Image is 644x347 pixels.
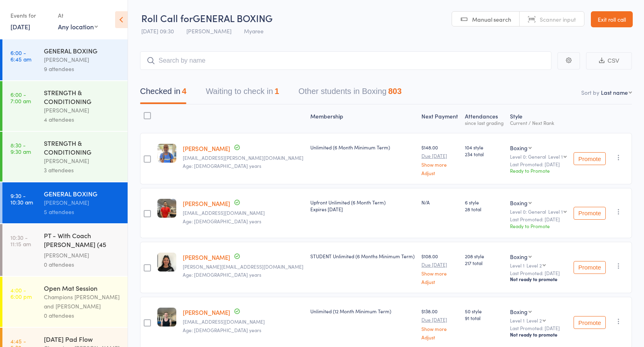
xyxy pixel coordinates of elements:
a: 4:00 -6:00 pmOpen Mat SessionChampions [PERSON_NAME] and [PERSON_NAME]0 attendees [2,277,128,327]
span: Manual search [472,15,511,23]
div: Boxing [510,253,528,261]
div: Expires [DATE] [310,206,415,212]
div: [PERSON_NAME] [44,55,121,64]
div: [PERSON_NAME] [44,106,121,115]
div: 9 attendees [44,64,121,73]
div: $108.00 [421,253,458,284]
div: Next Payment [418,108,461,129]
div: 803 [388,87,401,96]
span: 91 total [465,314,504,321]
div: Level 2 [526,263,542,268]
a: Show more [421,162,458,167]
div: Any location [58,22,98,31]
div: Boxing [510,308,528,316]
div: Level 2 [526,318,542,323]
div: Level 1 [548,209,563,214]
div: Boxing [510,144,528,152]
span: Age: [DEMOGRAPHIC_DATA] years [183,327,261,333]
div: 5 attendees [44,207,121,216]
div: Level 0: General [510,154,567,159]
a: [PERSON_NAME] [183,253,230,261]
div: 4 attendees [44,115,121,124]
time: 8:30 - 9:30 am [10,142,31,155]
a: [DATE] [10,22,30,31]
span: 217 total [465,259,504,266]
a: Adjust [421,335,458,340]
div: Atten­dances [462,108,507,129]
div: 0 attendees [44,311,121,320]
div: [DATE] Pad Flow [44,335,121,343]
button: Promote [574,152,606,165]
small: Last Promoted: [DATE] [510,325,567,331]
div: Open Mat Session [44,284,121,292]
div: Not ready to promote [510,331,567,338]
small: Due [DATE] [421,317,458,323]
img: image1709607819.png [157,144,176,163]
div: Unlimited (6 Month Minimum Term) [310,144,415,151]
span: 50 style [465,308,504,314]
span: Age: [DEMOGRAPHIC_DATA] years [183,218,261,225]
div: Level 0: General [510,209,567,214]
a: Adjust [421,170,458,176]
small: rowanwellisch@gmail.com [183,319,304,325]
button: Checked in4 [140,83,186,104]
div: STUDENT Unlimited (6 Months Minimum Term) [310,253,415,259]
span: Scanner input [540,15,576,23]
div: [PERSON_NAME] [44,198,121,207]
span: [DATE] 09:30 [141,27,174,35]
time: 6:00 - 6:45 am [10,49,31,62]
a: Show more [421,326,458,331]
div: Events for [10,9,50,22]
a: [PERSON_NAME] [183,308,230,316]
div: Level 1 [510,263,567,268]
small: Last Promoted: [DATE] [510,270,567,276]
div: Ready to Promote [510,167,567,174]
button: Promote [574,261,606,274]
a: Exit roll call [591,11,633,27]
small: commin.cedrick@gmail.com [183,155,304,161]
button: Promote [574,316,606,329]
div: Style [507,108,570,129]
div: Level 1 [510,318,567,323]
button: Other students in Boxing803 [298,83,401,104]
span: 208 style [465,253,504,259]
button: Waiting to check in1 [206,83,279,104]
div: Current / Next Rank [510,120,567,125]
small: Last Promoted: [DATE] [510,216,567,222]
div: GENERAL BOXING [44,46,121,55]
label: Sort by [581,88,599,96]
div: [PERSON_NAME] [44,156,121,165]
div: Last name [601,88,628,96]
span: Age: [DEMOGRAPHIC_DATA] years [183,162,261,169]
div: [PERSON_NAME] [44,251,121,260]
time: 10:30 - 11:15 am [10,234,31,247]
div: Ready to Promote [510,222,567,229]
a: Adjust [421,279,458,284]
span: 234 total [465,151,504,157]
div: STRENGTH & CONDITIONING [44,88,121,106]
div: PT - With Coach [PERSON_NAME] (45 minutes) [44,231,121,251]
div: Membership [307,108,418,129]
a: 8:30 -9:30 amSTRENGTH & CONDITIONING[PERSON_NAME]3 attendees [2,132,128,182]
a: 6:00 -6:45 amGENERAL BOXING[PERSON_NAME]9 attendees [2,39,128,80]
input: Search by name [140,51,551,70]
a: [PERSON_NAME] [183,144,230,153]
span: Roll Call for [141,11,193,24]
a: 10:30 -11:15 amPT - With Coach [PERSON_NAME] (45 minutes)[PERSON_NAME]0 attendees [2,224,128,276]
button: Promote [574,207,606,220]
div: $148.00 [421,144,458,176]
div: At [58,9,98,22]
img: image1736982114.png [157,308,176,327]
span: [PERSON_NAME] [186,27,231,35]
div: Champions [PERSON_NAME] and [PERSON_NAME] [44,292,121,311]
button: CSV [586,52,632,69]
div: 0 attendees [44,260,121,269]
div: since last grading [465,120,504,125]
span: 6 style [465,199,504,206]
a: [PERSON_NAME] [183,199,230,208]
div: Unlimited (12 Month Minimum Term) [310,308,415,314]
div: Not ready to promote [510,276,567,282]
time: 4:00 - 6:00 pm [10,287,32,300]
a: Show more [421,271,458,276]
span: GENERAL BOXING [193,11,272,24]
